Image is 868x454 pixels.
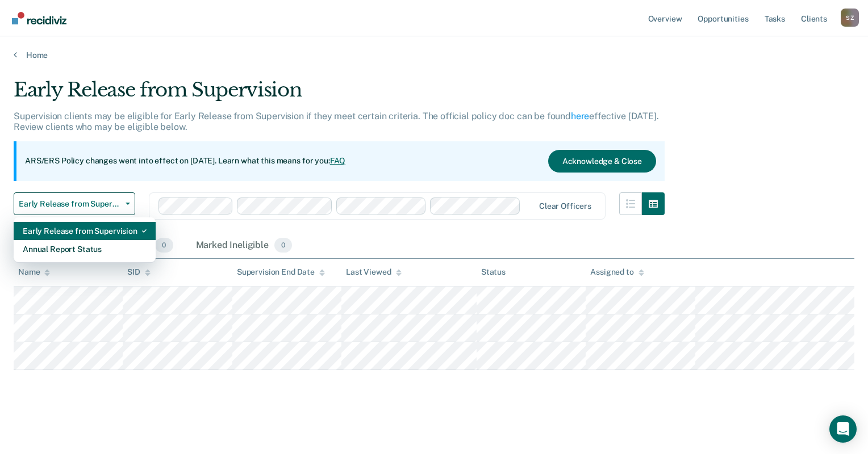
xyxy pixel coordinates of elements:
[23,240,147,258] div: Annual Report Status
[548,150,656,173] button: Acknowledge & Close
[590,267,644,277] div: Assigned to
[127,267,151,277] div: SID
[330,156,346,165] a: FAQ
[481,267,506,277] div: Status
[194,233,295,258] div: Marked Ineligible0
[237,267,325,277] div: Supervision End Date
[274,238,292,253] span: 0
[12,12,66,24] img: Recidiviz
[841,9,859,27] button: Profile dropdown button
[346,267,401,277] div: Last Viewed
[18,267,50,277] div: Name
[539,201,591,211] div: Clear officers
[155,238,173,253] span: 0
[25,155,345,167] p: ARS/ERS Policy changes went into effect on [DATE]. Learn what this means for you:
[14,50,854,60] a: Home
[19,199,121,209] span: Early Release from Supervision
[14,111,659,132] p: Supervision clients may be eligible for Early Release from Supervision if they meet certain crite...
[571,111,589,121] a: here
[829,415,857,443] div: Open Intercom Messenger
[14,192,135,215] button: Early Release from Supervision
[23,222,147,240] div: Early Release from Supervision
[841,9,859,27] div: S Z
[14,78,665,111] div: Early Release from Supervision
